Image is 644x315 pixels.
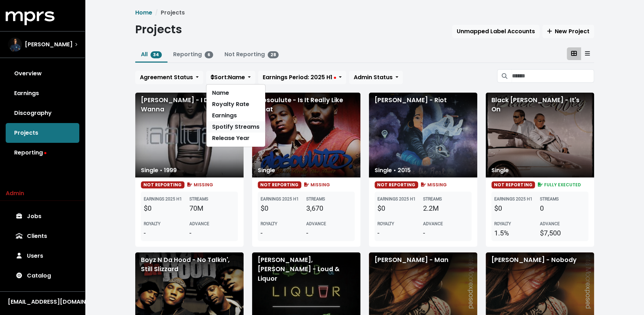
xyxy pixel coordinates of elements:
div: - [306,228,352,238]
b: ADVANCE [423,221,443,226]
div: Single • 1999 [135,163,182,177]
a: Name [206,87,265,99]
span: 6 [205,51,213,58]
b: EARNINGS 2025 H1 [377,197,416,202]
span: 34 [150,51,162,58]
span: NOT REPORTING [141,181,185,188]
div: - [377,228,423,238]
div: - [423,228,469,238]
div: $7,500 [540,228,586,238]
div: $0 [377,203,423,214]
div: - [261,228,306,238]
div: Absoulute - Is It Really Like That [252,93,360,177]
button: Agreement Status [135,71,203,84]
span: MISSING [186,182,213,188]
div: [PERSON_NAME] - I Don't Wanna [135,93,244,177]
a: Catalog [6,266,79,286]
span: [PERSON_NAME] [25,40,73,49]
li: Projects [152,8,185,17]
b: EARNINGS 2025 H1 [261,197,299,202]
a: Release Year [206,133,265,144]
span: MISSING [303,182,330,188]
div: $0 [494,203,540,214]
div: 3,670 [306,203,352,214]
div: [PERSON_NAME] - Riot [369,93,477,177]
b: ROYALTY [377,221,394,226]
b: EARNINGS 2025 H1 [494,197,532,202]
b: ADVANCE [540,221,560,226]
b: STREAMS [540,197,559,202]
a: Users [6,246,79,266]
input: Search projects [512,69,594,83]
a: Jobs [6,206,79,226]
a: Overview [6,64,79,83]
a: Clients [6,226,79,246]
svg: Card View [571,51,577,56]
a: Earnings [6,83,79,103]
div: Single [486,163,514,177]
span: 28 [268,51,279,58]
img: The selected account / producer [8,37,22,52]
span: Agreement Status [140,73,193,81]
a: Reporting6 [173,50,213,58]
b: ROYALTY [144,221,160,226]
button: Sort:Name [206,71,255,84]
span: Earnings Period: 2025 H1 [263,73,336,81]
a: Royalty Rate [206,99,265,110]
div: - [144,228,189,238]
span: NOT REPORTING [258,181,302,188]
button: Admin Status [349,71,403,84]
b: STREAMS [423,197,442,202]
span: Unmapped Label Accounts [457,27,535,35]
a: Discography [6,103,79,123]
div: 1.5% [494,228,540,238]
b: ROYALTY [494,221,511,226]
button: [EMAIL_ADDRESS][DOMAIN_NAME] [6,297,79,307]
div: [EMAIL_ADDRESS][DOMAIN_NAME] [8,298,77,306]
a: Earnings [206,110,265,121]
div: 2.2M [423,203,469,214]
div: Single • 2015 [369,163,416,177]
div: $0 [261,203,306,214]
svg: Table View [585,51,590,56]
div: $0 [144,203,189,214]
b: ADVANCE [189,221,209,226]
b: ADVANCE [306,221,326,226]
span: Sort: Name [211,73,245,81]
button: New Project [542,25,594,38]
h1: Projects [135,23,182,36]
nav: breadcrumb [135,8,594,17]
b: EARNINGS 2025 H1 [144,197,182,202]
span: FULLY EXECUTED [536,182,581,188]
div: - [189,228,235,238]
span: NOT REPORTING [491,181,535,188]
span: NOT REPORTING [375,181,418,188]
a: mprs logo [6,14,55,22]
div: Single [252,163,281,177]
span: New Project [547,27,589,35]
button: Unmapped Label Accounts [452,25,540,38]
b: STREAMS [306,197,325,202]
span: MISSING [420,182,447,188]
div: Black [PERSON_NAME] - It's On [486,93,594,177]
div: 0 [540,203,586,214]
span: Admin Status [354,73,393,81]
div: 70M [189,203,235,214]
a: Spotify Streams [206,121,265,133]
a: All34 [141,50,162,58]
a: Home [135,8,152,17]
a: Not Reporting28 [224,50,279,58]
a: Reporting [6,143,79,163]
b: ROYALTY [261,221,277,226]
b: STREAMS [189,197,208,202]
button: Earnings Period: 2025 H1 [258,71,346,84]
